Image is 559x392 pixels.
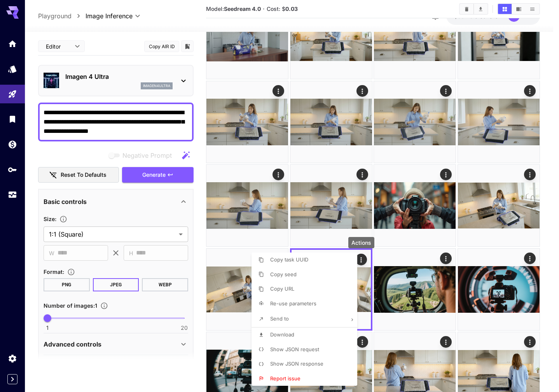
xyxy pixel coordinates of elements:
span: Report issue [270,375,300,382]
span: Copy URL [270,286,294,292]
span: Copy seed [270,271,297,277]
span: Re-use parameters [270,300,316,307]
span: Show JSON response [270,361,323,367]
span: Show JSON request [270,346,319,352]
div: Actions [348,237,374,248]
span: Download [270,331,294,338]
span: Copy task UUID [270,256,308,263]
span: Send to [270,315,289,322]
